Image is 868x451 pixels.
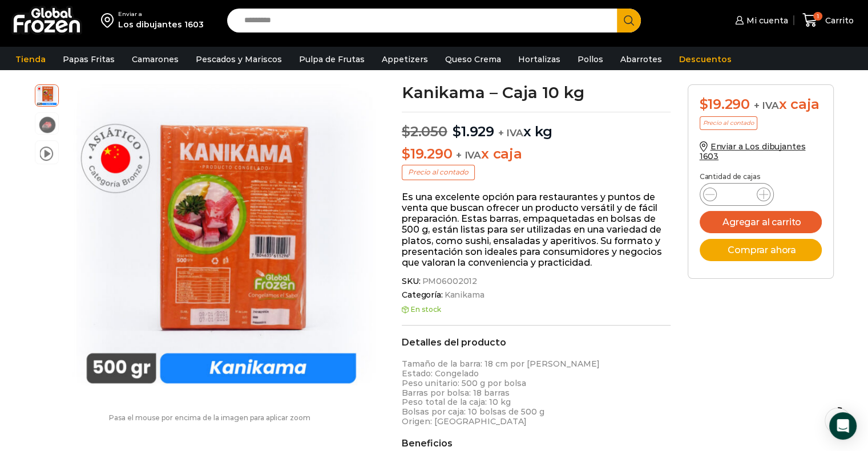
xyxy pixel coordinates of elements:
span: PM06002012 [420,277,477,286]
a: 1 Carrito [800,7,857,34]
div: Open Intercom Messenger [829,412,857,440]
div: x caja [700,96,822,113]
span: Carrito [822,15,854,26]
span: + IVA [498,127,523,139]
a: Descuentos [673,48,737,70]
span: $ [700,96,708,112]
bdi: 19.290 [402,145,452,162]
img: kanikama [64,84,378,397]
span: + IVA [456,149,481,161]
a: Kanikama [443,290,485,300]
a: Queso Crema [439,48,507,70]
p: x caja [402,146,671,162]
input: Product quantity [726,186,748,202]
p: Precio al contado [402,165,475,180]
a: Abarrotes [615,48,668,70]
p: Tamaño de la barra: 18 cm por [PERSON_NAME] Estado: Congelado Peso unitario: 500 g por bolsa Barr... [402,359,671,426]
span: SKU: [402,277,671,286]
a: Mi cuenta [732,9,788,32]
div: Los dibujantes 1603 [118,19,204,30]
p: Pasa el mouse por encima de la imagen para aplicar zoom [35,414,385,422]
span: kanikama [35,83,58,106]
a: Pulpa de Frutas [293,48,370,70]
p: En stock [402,306,671,314]
p: Es una excelente opción para restaurantes y puntos de venta que buscan ofrecer un producto versát... [402,192,671,268]
h2: Beneficios [402,438,671,449]
p: Cantidad de cajas [700,173,822,181]
a: Camarones [126,48,184,70]
a: Tienda [10,48,51,70]
p: x kg [402,112,671,140]
a: Pescados y Mariscos [190,48,288,70]
bdi: 19.290 [700,96,750,112]
span: kanikama [35,113,58,136]
h1: Kanikama – Caja 10 kg [402,84,671,100]
a: Hortalizas [512,48,566,70]
a: Appetizers [376,48,434,70]
a: Enviar a Los dibujantes 1603 [700,141,806,161]
span: $ [453,123,461,140]
img: address-field-icon.svg [101,10,118,30]
h2: Detalles del producto [402,337,671,348]
div: Enviar a [118,10,204,18]
span: $ [402,145,410,162]
button: Search button [617,9,641,32]
span: + IVA [754,100,779,111]
span: $ [402,123,410,140]
span: 1 [813,12,822,21]
button: Agregar al carrito [700,211,822,233]
div: 1 / 3 [64,84,378,397]
a: Papas Fritas [57,48,120,70]
a: Pollos [572,48,609,70]
span: Mi cuenta [744,15,788,26]
span: Categoría: [402,290,671,300]
button: Comprar ahora [700,239,822,261]
bdi: 1.929 [453,123,494,140]
bdi: 2.050 [402,123,447,140]
p: Precio al contado [700,116,757,130]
